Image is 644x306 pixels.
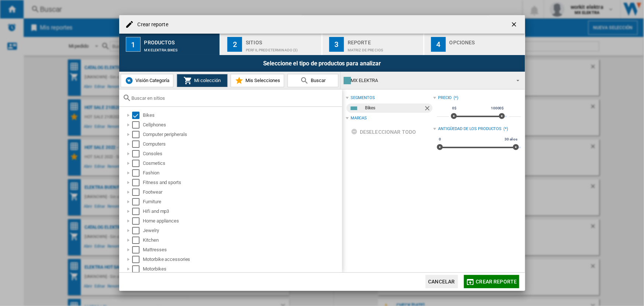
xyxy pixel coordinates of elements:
md-checkbox: Select [132,140,143,148]
div: Motorbike accessories [143,256,341,263]
button: Mi colección [177,74,228,87]
div: 4 [431,37,446,52]
div: Jewelry [143,227,341,234]
md-checkbox: Select [132,246,143,254]
span: Mis Selecciones [244,78,280,83]
button: 2 Sitios Perfil predeterminado (3) [221,34,322,55]
md-checkbox: Select [132,160,143,167]
div: Reporte [348,37,420,44]
md-checkbox: Select [132,121,143,129]
button: Crear reporte [464,275,519,288]
span: 30 años [503,136,519,142]
div: Opciones [450,37,522,44]
div: MX ELEKTRA [344,75,510,86]
md-checkbox: Select [132,256,143,263]
div: Matriz de precios [348,44,420,52]
div: Cellphones [143,121,341,129]
md-checkbox: Select [132,112,143,119]
md-checkbox: Select [132,217,143,225]
div: Computers [143,140,341,148]
div: Fitness and sports [143,179,341,186]
button: 1 Productos MX ELEKTRA:Bikes [119,34,221,55]
button: Mis Selecciones [231,74,284,87]
button: Deseleccionar todo [349,125,419,139]
span: Buscar [309,78,326,83]
div: Cosmetics [143,160,341,167]
button: Visión Categoría [121,74,173,87]
div: Hifi and mp3 [143,208,341,215]
div: Marcas [351,115,367,121]
div: Mattresses [143,246,341,254]
div: Kitchen [143,237,341,244]
span: Mi colección [192,78,221,83]
span: 10000$ [490,105,505,111]
div: Furniture [143,198,341,205]
div: Deseleccionar todo [351,125,416,139]
div: Precio [438,95,452,101]
h4: Crear reporte [134,21,168,28]
span: 0 [438,136,442,142]
div: Bikes [143,112,341,119]
div: Home appliances [143,217,341,225]
md-checkbox: Select [132,188,143,196]
div: Consoles [143,150,341,157]
ng-md-icon: Quitar [424,105,433,113]
ng-md-icon: getI18NText('BUTTONS.CLOSE_DIALOG') [510,21,519,30]
md-checkbox: Select [132,208,143,215]
button: getI18NText('BUTTONS.CLOSE_DIALOG') [507,17,522,32]
div: Perfil predeterminado (3) [246,44,318,52]
input: Buscar en sitios [132,95,338,101]
button: Buscar [287,74,338,87]
md-checkbox: Select [132,227,143,234]
div: Antigüedad de los productos [438,126,502,132]
div: segmentos [351,95,375,101]
div: Motorbikes [143,265,341,273]
md-checkbox: Select [132,198,143,205]
md-checkbox: Select [132,131,143,138]
button: 4 Opciones [424,34,525,55]
div: Productos [144,37,217,44]
md-checkbox: Select [132,150,143,157]
div: 2 [227,37,242,52]
md-checkbox: Select [132,179,143,186]
div: Seleccione el tipo de productos para analizar [119,55,525,72]
md-checkbox: Select [132,265,143,273]
button: Cancelar [426,275,458,288]
span: Visión Categoría [134,78,169,83]
div: Fashion [143,169,341,177]
span: Crear reporte [476,279,517,285]
div: Footwear [143,188,341,196]
md-checkbox: Select [132,237,143,244]
button: 3 Reporte Matriz de precios [323,34,424,55]
div: MX ELEKTRA:Bikes [144,44,217,52]
div: Sitios [246,37,318,44]
div: Bikes [365,103,424,113]
span: 0$ [451,105,458,111]
div: 1 [126,37,141,52]
div: Computer peripherals [143,131,341,138]
md-checkbox: Select [132,169,143,177]
img: wiser-icon-blue.png [125,76,134,85]
div: 3 [329,37,344,52]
